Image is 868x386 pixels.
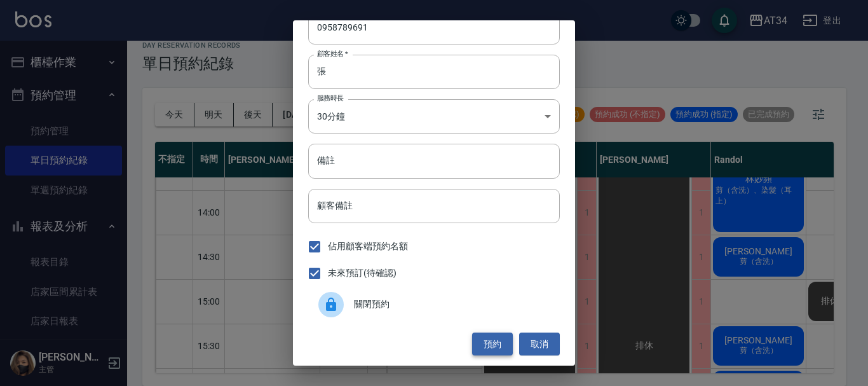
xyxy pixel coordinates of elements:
span: 未來預訂(待確認) [328,266,397,280]
label: 顧客姓名 [317,49,348,59]
button: 預約 [472,333,513,356]
span: 佔用顧客端預約名額 [328,240,408,253]
span: 關閉預約 [354,298,550,311]
label: 服務時長 [317,93,344,103]
div: 30分鐘 [308,99,560,134]
button: 取消 [519,333,560,356]
div: 關閉預約 [308,287,560,322]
